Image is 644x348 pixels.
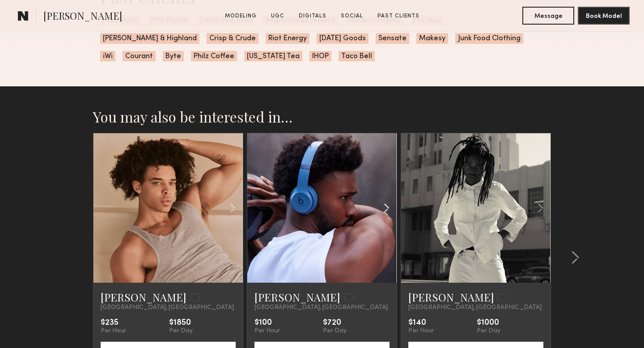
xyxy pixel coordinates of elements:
[43,9,122,25] span: [PERSON_NAME]
[578,7,630,25] button: Book Model
[221,12,260,20] a: Modeling
[93,108,551,126] h2: You may also be interested in…
[207,33,258,44] span: Crisp & Crude
[101,318,126,327] div: $235
[339,51,375,62] span: Taco Bell
[100,51,115,62] span: iWi
[309,51,331,62] span: IHOP
[477,327,500,335] div: Per Day
[408,327,434,335] div: Per Hour
[337,12,367,20] a: Social
[477,318,500,327] div: $1000
[323,327,347,335] div: Per Day
[254,304,388,311] span: [GEOGRAPHIC_DATA], [GEOGRAPHIC_DATA]
[416,33,448,44] span: Makesy
[376,33,409,44] span: Sensate
[408,304,542,311] span: [GEOGRAPHIC_DATA], [GEOGRAPHIC_DATA]
[408,318,434,327] div: $140
[254,290,340,304] a: [PERSON_NAME]
[244,51,302,62] span: [US_STATE] Tea
[101,290,186,304] a: [PERSON_NAME]
[578,12,630,19] a: Book Model
[323,318,347,327] div: $720
[317,33,369,44] span: [DATE] Goods
[374,12,423,20] a: Past Clients
[163,51,184,62] span: Byte
[254,327,280,335] div: Per Hour
[295,12,330,20] a: Digitals
[101,304,234,311] span: [GEOGRAPHIC_DATA], [GEOGRAPHIC_DATA]
[123,51,156,62] span: Courant
[408,290,494,304] a: [PERSON_NAME]
[267,12,288,20] a: UGC
[169,318,193,327] div: $1850
[455,33,523,44] span: Junk Food Clothing
[266,33,309,44] span: Riot Energy
[101,327,126,335] div: Per Hour
[254,318,280,327] div: $100
[100,33,199,44] span: [PERSON_NAME] & Highland
[191,51,237,62] span: Philz Coffee
[522,7,574,25] button: Message
[169,327,193,335] div: Per Day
